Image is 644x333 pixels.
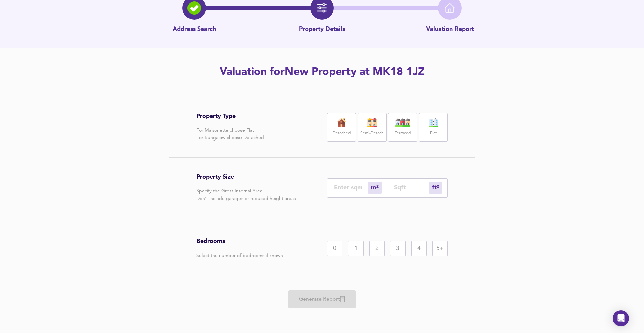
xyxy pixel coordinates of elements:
h3: Property Size [196,173,296,181]
label: Terraced [395,129,411,138]
input: Sqft [394,184,429,191]
div: Flat [419,113,448,142]
h2: Valuation for New Property at MK18 1JZ [132,65,512,80]
p: Valuation Report [426,25,474,34]
img: filter-icon [317,3,327,13]
div: 4 [411,241,427,256]
label: Flat [430,129,437,138]
p: Address Search [173,25,216,34]
img: flat-icon [425,118,442,127]
input: Enter sqm [334,184,368,191]
p: Select the number of bedrooms if known [196,252,283,259]
div: m² [429,182,442,194]
label: Semi-Detach [360,129,384,138]
div: Open Intercom Messenger [613,310,629,326]
div: 5+ [432,241,448,256]
div: 2 [369,241,385,256]
div: 1 [348,241,364,256]
p: Specify the Gross Internal Area Don't include garages or reduced height areas [196,187,296,202]
div: Terraced [388,113,417,142]
img: home-icon [445,3,455,13]
label: Detached [333,129,351,138]
h3: Property Type [196,113,264,120]
div: Detached [327,113,356,142]
div: Semi-Detach [358,113,386,142]
img: house-icon [394,118,411,127]
h3: Bedrooms [196,238,283,245]
div: 3 [390,241,406,256]
div: 0 [327,241,342,256]
p: Property Details [299,25,345,34]
img: house-icon [364,118,380,127]
div: m² [368,182,382,194]
img: search-icon [187,1,201,15]
p: For Maisonette choose Flat For Bungalow choose Detached [196,127,264,142]
img: house-icon [333,118,350,127]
